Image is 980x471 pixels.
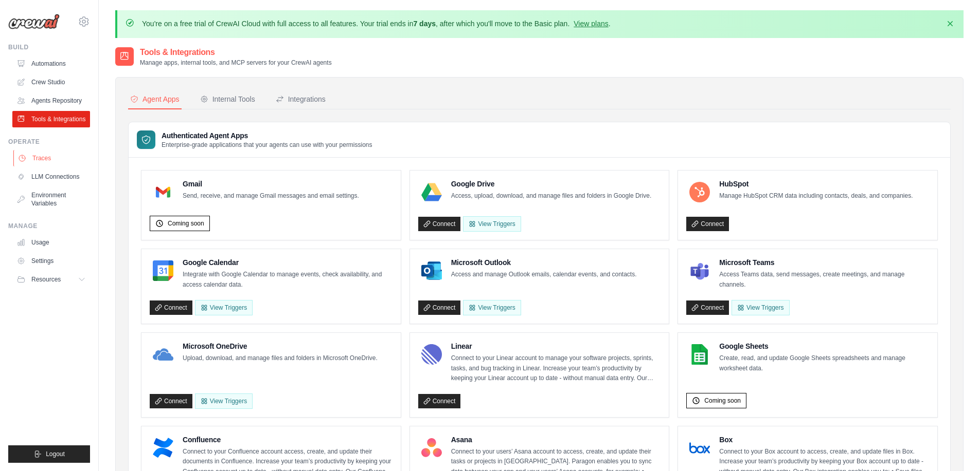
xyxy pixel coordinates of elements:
[719,353,929,373] p: Create, read, and update Google Sheets spreadsheets and manage worksheet data.
[451,353,661,384] p: Connect to your Linear account to manage your software projects, sprints, tasks, and bug tracking...
[418,394,461,408] a: Connect
[183,270,393,290] p: Integrate with Google Calendar to manage events, check availability, and access calendar data.
[153,260,173,281] img: Google Calendar Logo
[719,257,929,268] h4: Microsoft Teams
[451,179,652,189] h4: Google Drive
[451,270,637,280] p: Access and manage Outlook emails, calendar events, and contacts.
[689,260,710,281] img: Microsoft Teams Logo
[421,438,442,458] img: Asana Logo
[418,217,461,231] a: Connect
[8,138,90,146] div: Operate
[719,435,929,445] h4: Box
[12,92,90,109] a: Agents Repository
[183,353,378,364] p: Upload, download, and manage files and folders in Microsoft OneDrive.
[183,435,393,445] h4: Confluence
[574,20,608,28] a: View plans
[183,341,378,351] h4: Microsoft OneDrive
[689,438,710,458] img: Box Logo
[719,191,913,201] p: Manage HubSpot CRM data including contacts, deals, and companies.
[421,260,442,281] img: Microsoft Outlook Logo
[689,344,710,365] img: Google Sheets Logo
[162,141,372,149] p: Enterprise-grade applications that your agents can use with your permissions
[12,234,90,251] a: Usage
[46,450,65,458] span: Logout
[463,216,521,232] : View Triggers
[719,179,913,189] h4: HubSpot
[704,397,741,405] span: Coming soon
[183,179,359,189] h4: Gmail
[413,20,436,28] strong: 7 days
[168,219,204,228] span: Coming soon
[150,394,192,408] a: Connect
[719,341,929,351] h4: Google Sheets
[140,59,332,67] p: Manage apps, internal tools, and MCP servers for your CrewAI agents
[162,130,372,141] h3: Authenticated Agent Apps
[200,94,255,104] div: Internal Tools
[140,46,332,59] h2: Tools & Integrations
[8,14,60,29] img: Logo
[732,300,789,315] : View Triggers
[153,344,173,365] img: Microsoft OneDrive Logo
[130,94,180,104] div: Agent Apps
[13,150,91,166] a: Traces
[153,182,173,202] img: Gmail Logo
[421,344,442,365] img: Linear Logo
[195,393,253,409] : View Triggers
[12,55,90,72] a: Automations
[12,187,90,212] a: Environment Variables
[463,300,521,315] : View Triggers
[418,300,461,315] a: Connect
[183,191,359,201] p: Send, receive, and manage Gmail messages and email settings.
[12,253,90,269] a: Settings
[719,270,929,290] p: Access Teams data, send messages, create meetings, and manage channels.
[8,445,90,463] button: Logout
[276,94,326,104] div: Integrations
[274,90,328,109] button: Integrations
[142,18,611,29] p: You're on a free trial of CrewAI Cloud with full access to all features. Your trial ends in , aft...
[686,300,729,315] a: Connect
[153,438,173,458] img: Confluence Logo
[12,111,90,127] a: Tools & Integrations
[31,275,61,284] span: Resources
[8,222,90,230] div: Manage
[183,257,393,268] h4: Google Calendar
[12,74,90,90] a: Crew Studio
[421,182,442,202] img: Google Drive Logo
[12,168,90,185] a: LLM Connections
[689,182,710,202] img: HubSpot Logo
[198,90,257,109] button: Internal Tools
[451,191,652,201] p: Access, upload, download, and manage files and folders in Google Drive.
[451,435,661,445] h4: Asana
[195,300,253,315] button: View Triggers
[451,257,637,268] h4: Microsoft Outlook
[12,271,90,288] button: Resources
[128,90,182,109] button: Agent Apps
[8,43,90,51] div: Build
[150,300,192,315] a: Connect
[686,217,729,231] a: Connect
[451,341,661,351] h4: Linear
